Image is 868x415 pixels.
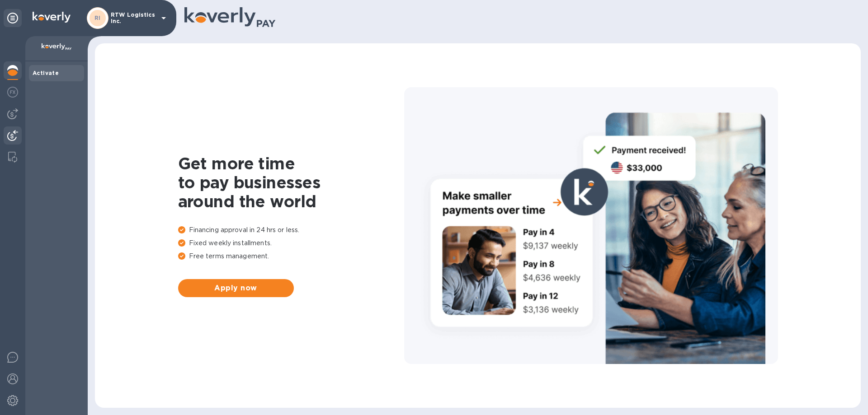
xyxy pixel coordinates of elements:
b: Activate [33,70,59,76]
b: RI [94,14,101,21]
span: Apply now [185,283,287,294]
img: Logo [33,12,71,23]
button: Apply now [178,279,294,297]
h1: Get more time to pay businesses around the world [178,154,404,211]
div: Unpin categories [4,9,22,27]
p: RTW Logistics Inc. [111,12,156,24]
p: Fixed weekly installments. [178,238,404,248]
p: Financing approval in 24 hrs or less. [178,225,404,235]
img: Foreign exchange [7,87,18,98]
p: Free terms management. [178,252,404,261]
